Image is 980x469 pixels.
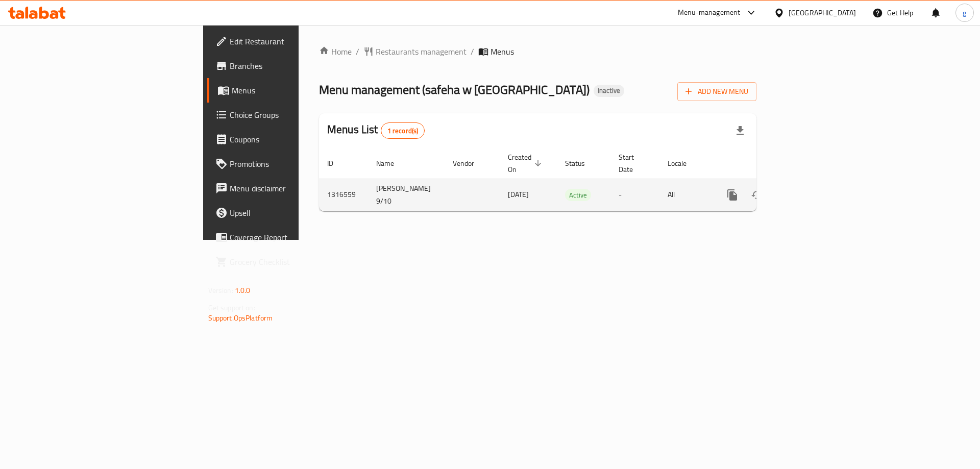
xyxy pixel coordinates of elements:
[208,301,255,314] span: Get support on:
[208,284,233,297] span: Version:
[668,157,700,169] span: Locale
[230,231,359,243] span: Coverage Report
[207,103,367,127] a: Choice Groups
[363,45,467,58] a: Restaurants management
[368,179,445,211] td: [PERSON_NAME] 9/10
[319,78,590,101] span: Menu management ( safeha w [GEOGRAPHIC_DATA] )
[471,45,474,58] li: /
[610,179,659,211] td: -
[327,157,347,169] span: ID
[230,109,359,121] span: Choice Groups
[230,35,359,47] span: Edit Restaurant
[381,126,425,136] span: 1 record(s)
[207,29,367,54] a: Edit Restaurant
[491,45,514,58] span: Menus
[963,7,966,18] span: g
[230,182,359,194] span: Menu disclaimer
[207,176,367,201] a: Menu disclaimer
[376,45,467,58] span: Restaurants management
[565,189,591,201] div: Active
[230,158,359,170] span: Promotions
[712,148,826,179] th: Actions
[619,151,647,176] span: Start Date
[207,225,367,250] a: Coverage Report
[207,201,367,225] a: Upsell
[728,118,752,143] div: Export file
[207,152,367,176] a: Promotions
[594,86,624,95] span: Inactive
[565,157,598,169] span: Status
[677,82,756,101] button: Add New Menu
[208,311,273,325] a: Support.OpsPlatform
[207,250,367,274] a: Grocery Checklist
[594,85,624,97] div: Inactive
[327,122,425,139] h2: Menus List
[376,157,407,169] span: Name
[678,7,741,19] div: Menu-management
[789,7,856,18] div: [GEOGRAPHIC_DATA]
[230,256,359,268] span: Grocery Checklist
[230,133,359,145] span: Coupons
[508,151,545,176] span: Created On
[230,60,359,72] span: Branches
[319,45,756,58] nav: breadcrumb
[508,188,529,201] span: [DATE]
[453,157,487,169] span: Vendor
[232,84,359,96] span: Menus
[685,85,748,98] span: Add New Menu
[235,284,251,297] span: 1.0.0
[381,122,425,139] div: Total records count
[745,183,769,207] button: Change Status
[207,127,367,152] a: Coupons
[207,54,367,78] a: Branches
[319,148,826,211] table: enhanced table
[720,183,745,207] button: more
[230,207,359,219] span: Upsell
[207,78,367,103] a: Menus
[565,189,591,201] span: Active
[659,179,712,211] td: All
